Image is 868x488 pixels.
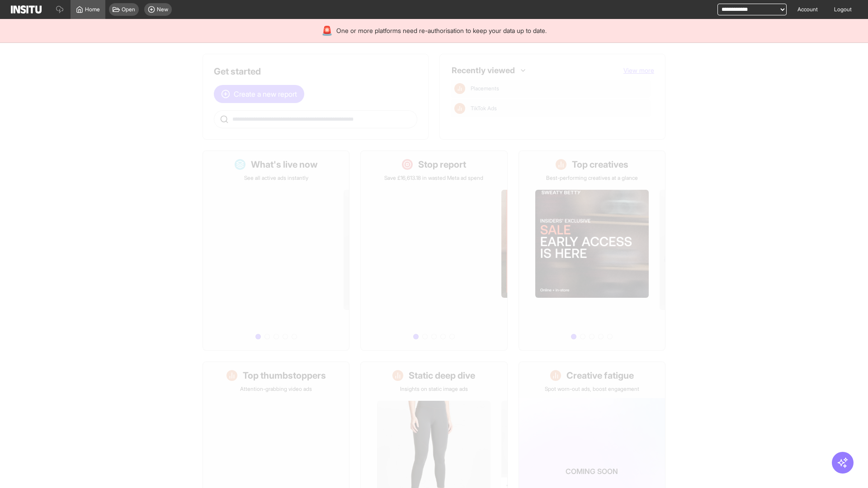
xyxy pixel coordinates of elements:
span: Open [122,6,135,13]
div: 🚨 [321,24,333,37]
span: Home [85,6,100,13]
span: One or more platforms need re-authorisation to keep your data up to date. [336,26,547,35]
span: New [157,6,168,13]
img: Logo [11,5,42,14]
